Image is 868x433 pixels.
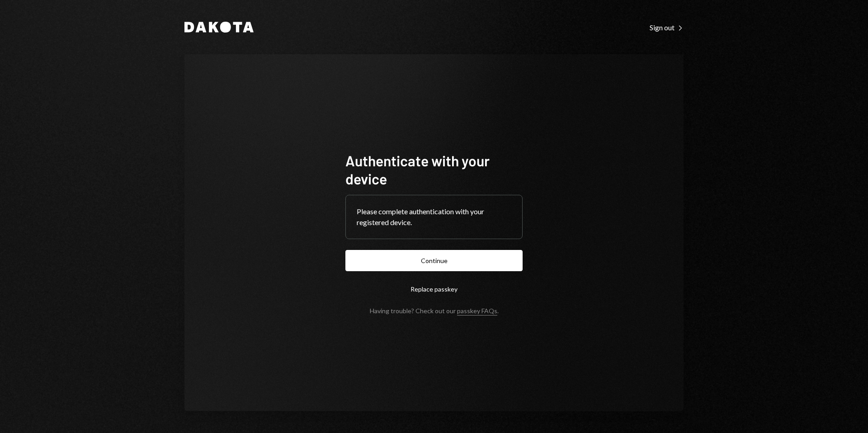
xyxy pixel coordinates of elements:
[370,307,499,315] div: Having trouble? Check out our .
[345,250,523,271] button: Continue
[357,206,511,228] div: Please complete authentication with your registered device.
[345,151,523,188] h1: Authenticate with your device
[650,22,684,32] a: Sign out
[345,278,523,300] button: Replace passkey
[650,23,684,32] div: Sign out
[457,307,497,315] a: passkey FAQs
